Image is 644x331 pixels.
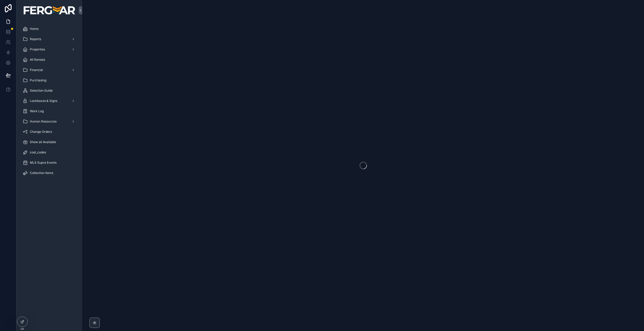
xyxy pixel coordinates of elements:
span: Work Log [30,109,44,113]
a: Home [20,24,79,33]
span: All Rentals [30,58,45,62]
a: Financial [20,65,79,75]
span: cost_codes [30,150,46,154]
a: cost_codes [20,148,79,157]
span: Change Orders [30,130,52,134]
span: Human Resources [30,119,57,124]
a: Human Resources [20,117,79,126]
a: Selection Guide [20,86,79,95]
span: Reports [30,37,41,41]
span: Show all Available [30,140,56,144]
span: Lockboxes & Signs [30,99,57,103]
a: Reports [20,34,79,44]
a: Change Orders [20,127,79,136]
a: Show all Available [20,137,79,147]
div: scrollable content [16,21,82,184]
a: All Rentals [20,55,79,64]
a: Lockboxes & Signs [20,96,79,106]
a: Work Log [20,107,79,116]
span: Collection Items [30,171,53,175]
a: Purchasing [20,76,79,85]
a: Collection Items [20,168,79,178]
img: App logo [24,6,75,14]
span: Selection Guide [30,89,53,93]
span: Purchasing [30,78,46,82]
span: MLS Supra Events [30,161,57,165]
a: MLS Supra Events [20,158,79,167]
a: Properties [20,45,79,54]
span: Properties [30,47,45,51]
span: Home [30,27,39,31]
span: Financial [30,68,43,72]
